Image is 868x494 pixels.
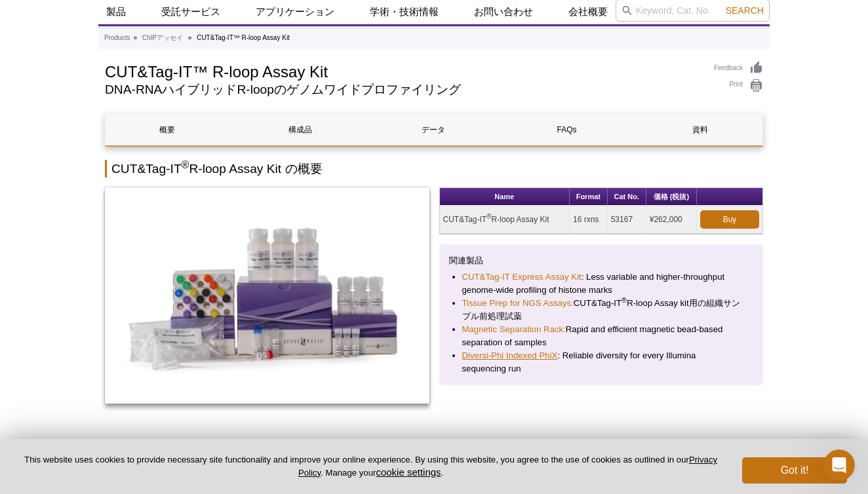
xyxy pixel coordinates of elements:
[133,34,137,41] li: »
[298,455,717,477] a: Privacy Policy
[372,114,495,145] a: データ
[462,349,558,362] a: Diversi-Phi Indexed PhiX
[182,159,189,170] sup: ®
[742,457,847,484] button: Got it!
[105,187,429,404] img: CUT&Tag-IT<sup>®</sup> R-loop Assay Kit
[570,206,608,234] td: 16 rxns
[823,449,855,481] iframe: Intercom live chat
[462,271,741,297] li: : Less variable and higher-throughput genome-wide profiling of histone marks
[462,323,566,336] a: Magnetic Separation Rack:
[239,114,362,145] a: 構成品
[440,206,570,234] td: CUT&Tag-IT R-loop Assay Kit
[726,5,764,16] span: Search
[142,32,183,44] a: ChIPアッセイ
[462,297,741,323] li: CUT&Tag-IT R-loop Assay kit用の組織サンプル前処理試薬
[646,206,697,234] td: ¥262,000
[700,210,759,229] a: Buy
[608,188,646,206] th: Cat No.
[104,32,130,44] a: Products
[646,188,697,206] th: 価格 (税抜)
[505,114,629,145] a: FAQs
[570,188,608,206] th: Format
[462,323,741,349] li: Rapid and efficient magnetic bead-based separation of samples
[621,296,627,304] sup: ®
[440,188,570,206] th: Name
[608,206,646,234] td: 53167
[486,213,491,220] sup: ®
[188,34,192,41] li: »
[376,466,441,478] button: cookie settings
[714,79,763,93] a: Print
[21,454,720,479] p: This website uses cookies to provide necessary site functionality and improve your online experie...
[462,297,574,310] a: Tissue Prep for NGS Assays:
[197,34,290,41] li: CUT&Tag-IT™ R-loop Assay Kit
[106,114,229,145] a: 概要
[462,271,582,284] a: CUT&Tag-IT Express Assay Kit
[639,114,762,145] a: 資料
[462,349,741,375] li: : Reliable diversity for every Illumina sequencing run
[714,61,763,75] a: Feedback
[105,84,701,96] h2: DNA-RNAハイブリッドR-loopのゲノムワイドプロファイリング
[105,160,763,178] h2: CUT&Tag-IT R-loop Assay Kit の概要
[449,254,754,267] p: 関連製品
[105,61,701,81] h1: CUT&Tag-IT™ R-loop Assay Kit
[722,5,768,16] button: Search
